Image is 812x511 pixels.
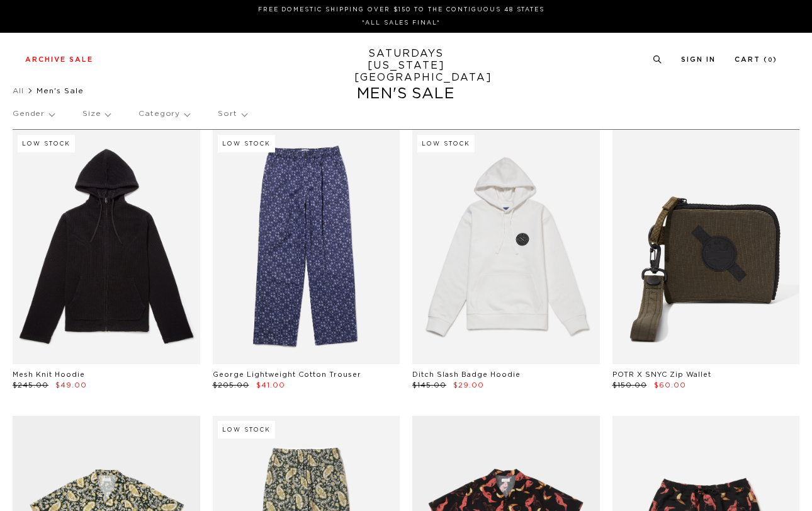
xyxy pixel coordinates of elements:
[13,87,24,95] a: All
[82,100,110,129] p: Size
[218,421,275,439] div: Low Stock
[412,371,521,378] a: Ditch Slash Badge Hoodie
[412,382,446,389] span: $145.00
[453,382,484,389] span: $29.00
[612,371,711,378] a: POTR X SNYC Zip Wallet
[735,56,777,63] a: Cart (0)
[213,382,249,389] span: $205.00
[768,57,773,63] small: 0
[654,382,686,389] span: $60.00
[55,382,87,389] span: $49.00
[30,5,772,14] p: FREE DOMESTIC SHIPPING OVER $150 TO THE CONTIGUOUS 48 STATES
[612,382,647,389] span: $150.00
[417,135,475,152] div: Low Stock
[37,87,84,95] span: Men's Sale
[18,135,75,152] div: Low Stock
[681,56,716,63] a: Sign In
[25,56,93,63] a: Archive Sale
[354,48,458,84] a: SATURDAYS[US_STATE][GEOGRAPHIC_DATA]
[138,100,189,129] p: Category
[256,382,285,389] span: $41.00
[218,100,246,129] p: Sort
[13,382,48,389] span: $245.00
[13,100,54,129] p: Gender
[30,18,772,28] p: *ALL SALES FINAL*
[213,371,361,378] a: George Lightweight Cotton Trouser
[218,135,275,152] div: Low Stock
[13,371,85,378] a: Mesh Knit Hoodie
